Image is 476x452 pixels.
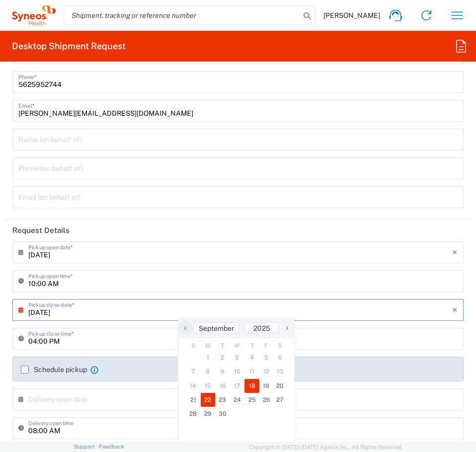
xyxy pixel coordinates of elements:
[186,341,201,351] th: weekday
[186,407,201,421] span: 28
[323,11,380,20] span: [PERSON_NAME]
[230,341,245,351] th: weekday
[244,393,259,407] span: 25
[178,318,295,443] bs-datepicker-container: calendar
[215,379,230,393] span: 16
[21,366,87,374] label: Schedule pickup
[201,341,216,351] th: weekday
[249,443,402,452] span: Copyright © [DATE]-[DATE] Agistix Inc., All Rights Reserved
[280,322,295,334] span: ›
[259,341,273,351] th: weekday
[64,6,300,25] input: Shipment, tracking or reference number
[201,379,216,393] span: 15
[99,444,124,450] a: Feedback
[201,365,216,378] span: 8
[186,379,201,393] span: 14
[215,393,230,407] span: 23
[244,341,259,351] th: weekday
[244,365,259,378] span: 11
[273,379,287,393] span: 20
[259,351,273,365] span: 5
[186,393,201,407] span: 21
[273,351,287,365] span: 6
[273,341,287,351] th: weekday
[244,379,259,393] span: 18
[201,407,216,421] span: 29
[178,322,294,334] bs-datepicker-navigation-view: ​ ​ ​
[12,40,126,52] h2: Desktop Shipment Request
[12,226,70,235] h2: Request Details
[259,393,273,407] span: 26
[279,322,294,334] button: ›
[215,341,230,351] th: weekday
[244,351,259,365] span: 4
[230,365,245,378] span: 10
[230,351,245,365] span: 3
[178,322,193,334] span: ‹
[201,393,216,407] span: 22
[215,407,230,421] span: 30
[259,365,273,378] span: 12
[193,322,239,334] button: September
[178,322,193,334] button: ‹
[259,379,273,393] span: 19
[253,324,270,332] span: 2025
[215,351,230,365] span: 2
[74,444,99,450] a: Support
[244,322,279,334] button: 2025
[452,244,458,260] i: ×
[201,351,216,365] span: 1
[273,365,287,378] span: 13
[199,324,234,332] span: September
[186,365,201,378] span: 7
[230,379,245,393] span: 17
[273,393,287,407] span: 27
[215,365,230,378] span: 9
[452,302,458,318] i: ×
[230,393,245,407] span: 24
